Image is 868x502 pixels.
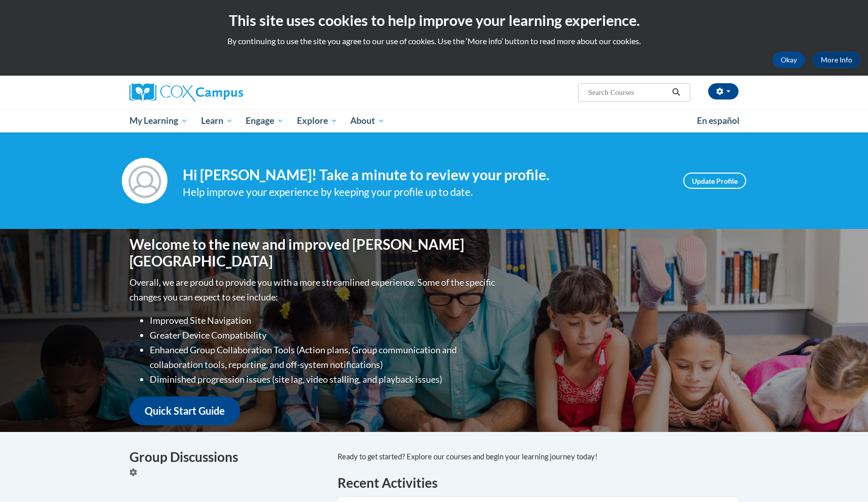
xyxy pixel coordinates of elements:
[690,110,746,131] a: En español
[150,372,497,387] li: Diminished progression issues (site lag, video stalling, and playback issues)
[239,109,290,132] a: Engage
[8,36,860,47] p: By continuing to use the site you agree to our use of cookies. Use the ‘More info’ button to read...
[150,343,497,372] li: Enhanced Group Collaboration Tools (Action plans, Group communication and collaboration tools, re...
[697,115,740,126] span: En español
[123,109,194,132] a: My Learning
[129,275,497,305] p: Overall, we are proud to provide you with a more streamlined experience. Some of the specific cha...
[683,173,746,189] a: Update Profile
[183,184,668,200] div: Help improve your experience by keeping your profile up to date.
[183,166,668,184] h4: Hi [PERSON_NAME]! Take a minute to review your profile.
[129,83,243,102] img: Cox Campus
[246,115,284,127] span: Engage
[350,115,385,127] span: About
[813,52,860,68] a: More Info
[290,109,344,132] a: Explore
[201,115,233,127] span: Learn
[129,115,188,127] span: My Learning
[150,328,497,343] li: Greater Device Compatibility
[122,158,168,204] img: Profile Image
[129,236,497,270] h1: Welcome to the new and improved [PERSON_NAME][GEOGRAPHIC_DATA]
[114,109,754,132] div: Main menu
[297,115,338,127] span: Explore
[129,447,322,467] h4: Group Discussions
[194,109,240,132] a: Learn
[344,109,392,132] a: About
[708,83,739,99] button: Account Settings
[150,313,497,328] li: Improved Site Navigation
[129,83,322,102] a: Cox Campus
[8,10,860,30] h2: This site uses cookies to help improve your learning experience.
[129,396,240,425] a: Quick Start Guide
[669,86,684,98] button: Search
[773,52,805,68] button: Okay
[338,474,739,492] h1: Recent Activities
[587,86,669,98] input: Search Courses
